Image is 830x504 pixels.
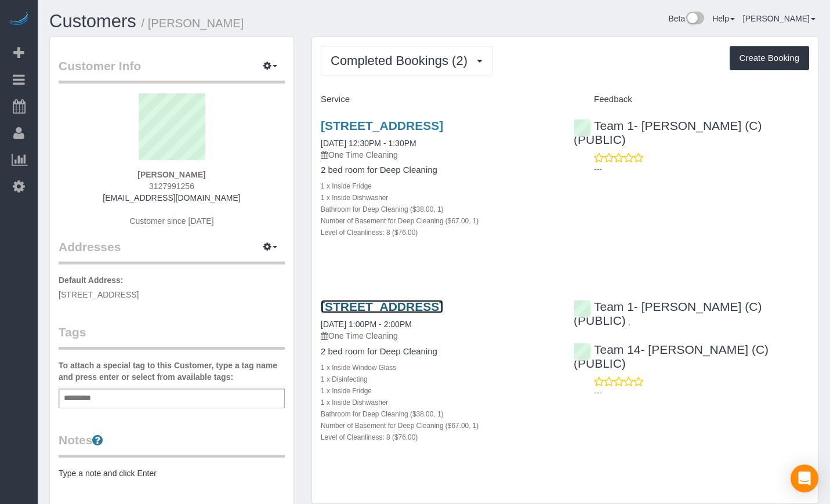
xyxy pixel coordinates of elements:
[321,398,388,407] small: 1 x Inside Dishwasher
[59,290,139,299] span: [STREET_ADDRESS]
[331,53,473,68] span: Completed Bookings (2)
[574,95,809,104] h4: Feedback
[574,343,769,370] a: Team 14- [PERSON_NAME] (C) (PUBLIC)
[321,433,418,441] small: Level of Cleanliness: 8 ($76.00)
[594,164,809,175] p: ---
[321,410,444,418] small: Bathroom for Deep Cleaning ($38.00, 1)
[321,194,388,202] small: 1 x Inside Dishwasher
[730,46,809,70] button: Create Booking
[59,467,285,479] pre: Type a note and click Enter
[7,12,30,28] img: Automaid Logo
[574,119,762,146] a: Team 1- [PERSON_NAME] (C)(PUBLIC)
[321,119,443,132] a: [STREET_ADDRESS]
[668,14,704,23] a: Beta
[574,300,762,327] a: Team 1- [PERSON_NAME] (C)(PUBLIC)
[103,193,240,202] a: [EMAIL_ADDRESS][DOMAIN_NAME]
[129,216,213,226] span: Customer since [DATE]
[743,14,815,23] a: [PERSON_NAME]
[628,317,630,327] span: ,
[685,12,704,27] img: New interface
[142,17,244,30] small: / [PERSON_NAME]
[59,360,285,383] label: To attach a special tag to this Customer, type a tag name and press enter or select from availabl...
[321,46,492,75] button: Completed Bookings (2)
[321,422,479,430] small: Number of Basement for Deep Cleaning ($67.00, 1)
[321,347,556,357] h4: 2 bed room for Deep Cleaning
[321,165,556,175] h4: 2 bed room for Deep Cleaning
[712,14,735,23] a: Help
[321,387,372,395] small: 1 x Inside Fridge
[321,182,372,190] small: 1 x Inside Fridge
[59,432,285,458] legend: Notes
[59,57,285,84] legend: Customer Info
[594,387,809,398] p: ---
[321,364,396,372] small: 1 x Inside Window Glass
[791,465,818,492] div: Open Intercom Messenger
[321,95,556,104] h4: Service
[321,375,368,383] small: 1 x Disinfecting
[49,11,136,31] a: Customers
[59,324,285,350] legend: Tags
[321,217,479,225] small: Number of Basement for Deep Cleaning ($67.00, 1)
[321,300,443,313] a: [STREET_ADDRESS]
[321,320,412,329] a: [DATE] 1:00PM - 2:00PM
[321,229,418,237] small: Level of Cleanliness: 8 ($76.00)
[321,330,556,342] p: One Time Cleaning
[59,274,124,286] label: Default Address:
[321,149,556,161] p: One Time Cleaning
[321,139,416,148] a: [DATE] 12:30PM - 1:30PM
[137,170,205,179] strong: [PERSON_NAME]
[149,182,194,191] span: 3127991256
[321,205,444,213] small: Bathroom for Deep Cleaning ($38.00, 1)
